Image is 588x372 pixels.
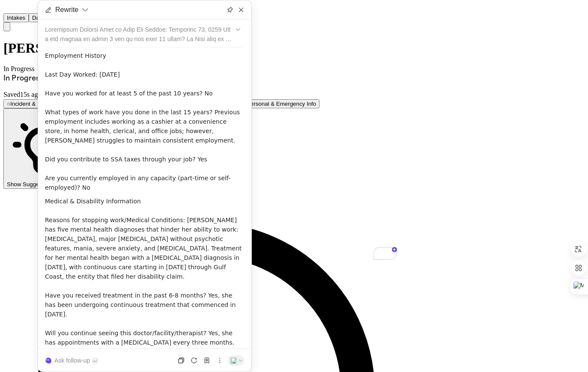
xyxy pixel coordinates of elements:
[3,99,60,108] button: Go to Incident & Liability
[247,101,316,107] span: Personal & Emergency Info
[3,14,29,21] a: Intakes
[7,101,10,107] span: ○
[29,13,51,22] button: Day 1
[3,73,72,85] div: Update intake status
[3,75,43,82] span: In Progress
[29,14,51,21] a: Day 1
[3,6,14,13] a: Home
[3,3,14,12] img: Finch Logo
[3,91,41,98] span: Saved 15s ago
[3,108,81,189] button: Show Suggested Questions
[10,101,56,107] span: Incident & Liability
[3,13,29,22] button: Intakes
[3,65,34,72] span: In Progress
[3,40,409,56] h1: [PERSON_NAME] Intake
[240,99,319,108] button: Go to Personal & Emergency Info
